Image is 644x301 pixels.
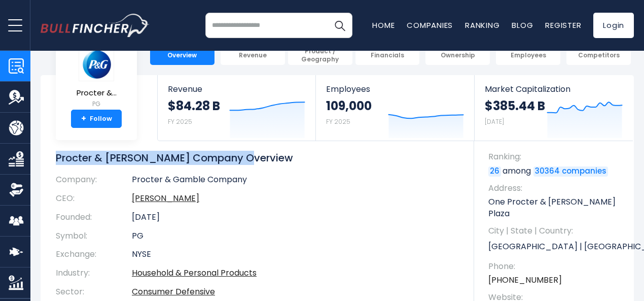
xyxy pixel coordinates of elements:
[371,51,404,59] span: Financials
[485,117,504,126] small: [DATE]
[77,99,117,109] small: PG
[76,47,117,110] a: Procter &... PG
[132,208,459,227] td: [DATE]
[488,151,624,162] span: Ranking:
[132,286,215,297] a: Consumer Defensive
[77,89,117,97] span: Procter &...
[132,175,459,189] td: Procter & Gamble Company
[9,182,24,197] img: Ownership
[56,245,132,264] th: Exchange:
[56,208,132,227] th: Founded:
[407,20,453,30] a: Companies
[488,196,624,219] p: One Procter & [PERSON_NAME] Plaza
[239,51,267,59] span: Revenue
[488,166,501,177] a: 26
[132,227,459,246] td: PG
[441,51,475,59] span: Ownership
[316,75,474,141] a: Employees 109,000 FY 2025
[56,151,459,164] h1: Procter & [PERSON_NAME] Company Overview
[326,98,372,114] strong: 109,000
[326,117,350,126] small: FY 2025
[488,261,624,272] span: Phone:
[488,275,562,286] a: [PHONE_NUMBER]
[372,20,395,30] a: Home
[132,267,257,279] a: Household & Personal Products
[512,20,533,30] a: Blog
[327,13,352,38] button: Search
[132,245,459,264] td: NYSE
[465,20,499,30] a: Ranking
[488,183,624,194] span: Address:
[475,75,633,141] a: Market Capitalization $385.44 B [DATE]
[56,264,132,283] th: Industry:
[545,20,581,30] a: Register
[485,98,545,114] strong: $385.44 B
[578,51,620,59] span: Competitors
[132,192,199,204] a: ceo
[485,84,623,94] span: Market Capitalization
[41,14,150,37] img: bullfincher logo
[56,175,132,189] th: Company:
[488,225,624,237] span: City | State | Country:
[167,51,197,59] span: Overview
[293,47,348,63] span: Product / Geography
[41,14,150,37] a: Go to homepage
[511,51,546,59] span: Employees
[326,84,463,94] span: Employees
[488,165,624,177] p: among
[158,75,315,141] a: Revenue $84.28 B FY 2025
[533,166,608,177] a: 30364 companies
[71,110,122,128] a: +Follow
[81,114,86,123] strong: +
[56,227,132,246] th: Symbol:
[168,98,220,114] strong: $84.28 B
[593,13,634,38] a: Login
[168,117,192,126] small: FY 2025
[488,240,624,255] p: [GEOGRAPHIC_DATA] | [GEOGRAPHIC_DATA] | US
[56,189,132,208] th: CEO:
[168,84,305,94] span: Revenue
